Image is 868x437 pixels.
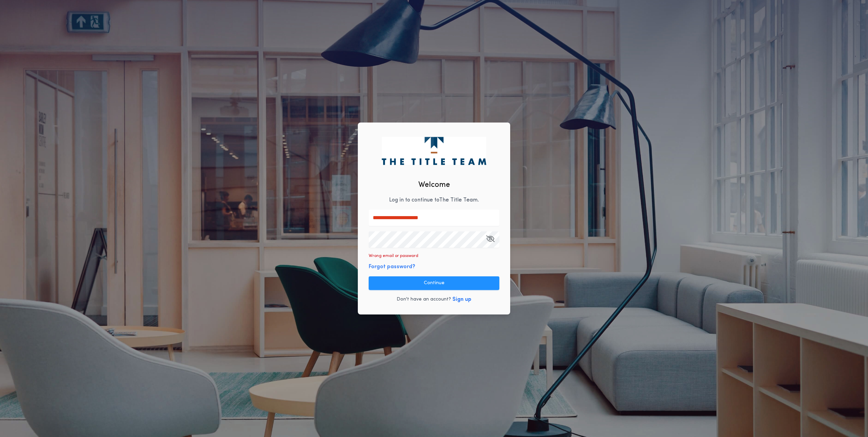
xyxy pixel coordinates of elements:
img: logo [382,137,486,165]
p: Log in to continue to The Title Team . [389,196,479,204]
button: Forgot password? [369,263,415,271]
button: Sign up [452,295,471,304]
h2: Welcome [418,179,450,191]
p: Don't have an account? [397,296,451,303]
p: Wrong email or password [369,253,418,259]
button: Continue [369,276,499,290]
